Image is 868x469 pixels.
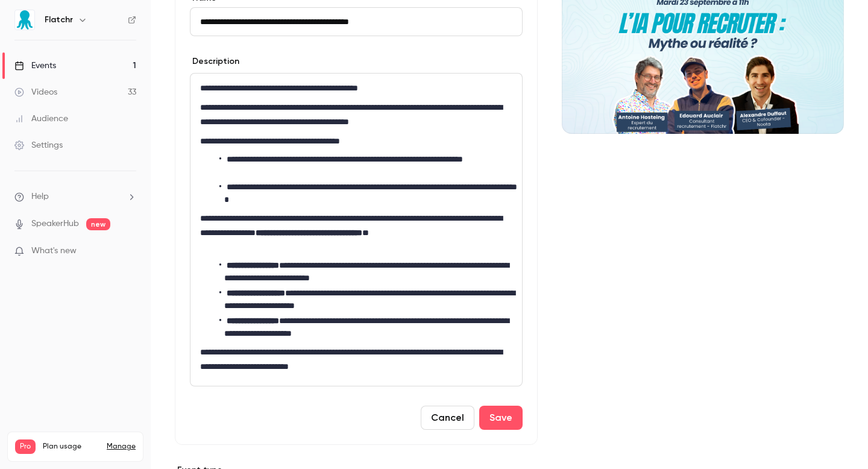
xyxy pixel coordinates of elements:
img: Flatchr [15,10,34,30]
button: Save [479,406,523,430]
label: Description [190,55,239,68]
section: description [190,73,523,386]
span: new [86,218,110,230]
div: Events [14,60,56,72]
div: Audience [14,113,68,125]
li: help-dropdown-opener [14,190,136,203]
a: Manage [107,442,136,452]
div: Videos [14,86,57,98]
button: Cancel [421,406,474,430]
span: Pro [15,439,36,454]
iframe: Noticeable Trigger [122,246,136,257]
div: editor [190,74,522,386]
a: SpeakerHub [31,218,79,230]
span: Help [31,190,49,203]
span: Plan usage [43,442,99,452]
span: What's new [31,245,77,257]
div: Settings [14,139,63,151]
h6: Flatchr [45,14,73,26]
